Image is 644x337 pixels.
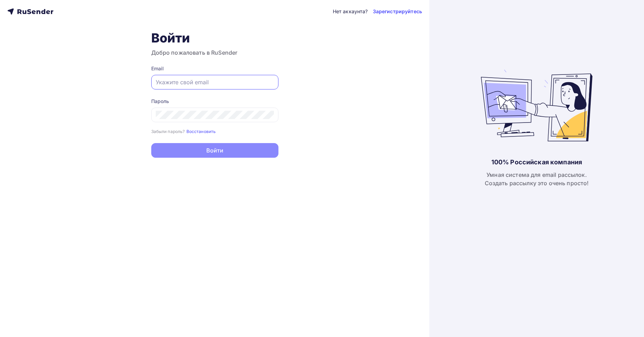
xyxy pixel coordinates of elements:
h3: Добро пожаловать в RuSender [151,48,278,57]
div: Умная система для email рассылок. Создать рассылку это очень просто! [485,171,589,187]
input: Укажите свой email [156,78,274,86]
a: Восстановить [186,128,216,134]
div: Нет аккаунта? [333,8,368,15]
small: Забыли пароль? [151,129,185,134]
div: Email [151,65,278,72]
a: Зарегистрируйтесь [373,8,422,15]
button: Войти [151,143,278,158]
div: Пароль [151,98,278,105]
h1: Войти [151,30,278,46]
small: Восстановить [186,129,216,134]
div: 100% Российская компания [491,158,582,166]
